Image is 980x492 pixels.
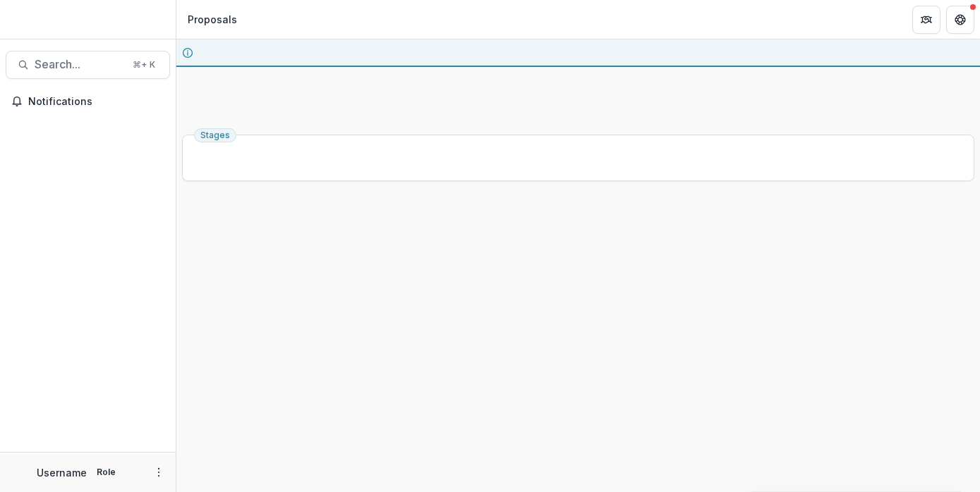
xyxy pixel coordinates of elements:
[35,58,124,71] span: Search...
[6,90,170,113] button: Notifications
[200,130,230,140] span: Stages
[188,12,237,27] div: Proposals
[28,96,164,108] span: Notifications
[6,51,170,79] button: Search...
[37,465,87,480] p: Username
[912,6,940,34] button: Partners
[130,57,158,73] div: ⌘ + K
[182,9,243,30] nav: breadcrumb
[92,466,120,479] p: Role
[946,6,974,34] button: Get Help
[150,464,167,481] button: More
